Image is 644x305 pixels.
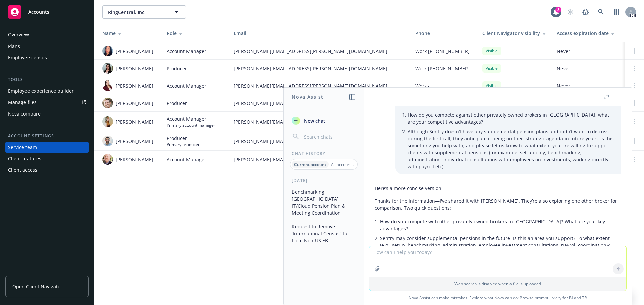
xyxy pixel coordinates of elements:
[167,122,215,128] span: Primary account manager
[610,5,623,19] a: Switch app
[582,295,587,301] a: TR
[167,82,206,89] span: Account Manager
[594,5,608,19] a: Search
[234,138,405,145] span: [PERSON_NAME][EMAIL_ADDRESS][PERSON_NAME][DOMAIN_NAME]
[8,153,41,164] div: Client features
[557,65,620,72] span: Never
[8,97,37,108] div: Manage files
[303,132,356,141] input: Search chats
[8,52,47,63] div: Employee census
[8,142,37,153] div: Service team
[373,281,622,287] p: Web search is disabled when a file is uploaded
[108,9,166,16] span: RingCentral, Inc.
[5,165,89,175] a: Client access
[375,185,621,192] p: Here’s a more concise version:
[482,47,501,55] div: Visible
[167,48,206,55] span: Account Manager
[367,291,629,305] span: Nova Assist can make mistakes. Explore what Nova can do: Browse prompt library for and
[375,197,621,211] p: Thanks for the information—I've shared it with [PERSON_NAME]. They’re also exploring one other br...
[116,48,153,55] span: [PERSON_NAME]
[289,221,359,246] button: Request to Remove 'International Census' Tab from Non-US EB
[167,156,206,163] span: Account Manager
[234,100,405,107] span: [PERSON_NAME][EMAIL_ADDRESS][PERSON_NAME][DOMAIN_NAME]
[167,115,215,122] span: Account Manager
[415,30,472,37] div: Phone
[116,156,153,163] span: [PERSON_NAME]
[5,108,89,119] a: Nova compare
[579,5,592,19] a: Report a Bug
[557,30,620,37] div: Access expiration date
[289,186,359,218] button: Benchmarking [GEOGRAPHIC_DATA] IT/Cloud Pension Plan & Meeting Coordination
[102,46,113,56] img: photo
[284,178,364,183] div: [DATE]
[8,165,37,175] div: Client access
[102,63,113,74] img: photo
[234,118,405,125] span: [PERSON_NAME][EMAIL_ADDRESS][PERSON_NAME][DOMAIN_NAME]
[5,76,89,83] div: Tools
[380,217,621,233] li: How do you compete with other privately owned brokers in [GEOGRAPHIC_DATA]? What are your key adv...
[5,52,89,63] a: Employee census
[5,153,89,164] a: Client features
[303,117,325,124] span: New chat
[116,82,153,89] span: [PERSON_NAME]
[408,110,614,127] li: How do you compete against other privately owned brokers in [GEOGRAPHIC_DATA], what are your comp...
[116,118,153,125] span: [PERSON_NAME]
[331,162,354,167] p: All accounts
[415,48,470,55] span: Work [PHONE_NUMBER]
[167,142,200,147] span: Primary producer
[167,135,200,142] span: Producer
[167,100,187,107] span: Producer
[415,65,470,72] span: Work [PHONE_NUMBER]
[102,80,113,91] img: photo
[8,29,29,40] div: Overview
[569,295,573,301] a: BI
[234,65,405,72] span: [PERSON_NAME][EMAIL_ADDRESS][PERSON_NAME][DOMAIN_NAME]
[557,48,620,55] span: Never
[167,65,187,72] span: Producer
[563,5,577,19] a: Start snowing
[102,5,186,19] button: RingCentral, Inc.
[234,156,405,163] span: [PERSON_NAME][EMAIL_ADDRESS][PERSON_NAME][DOMAIN_NAME]
[289,115,359,127] button: New chat
[557,82,620,89] span: Never
[102,116,113,127] img: photo
[8,108,41,119] div: Nova compare
[102,136,113,146] img: photo
[380,233,621,250] li: Sentry may consider supplemental pensions in the future. Is this an area you support? To what ext...
[167,30,223,37] div: Role
[116,65,153,72] span: [PERSON_NAME]
[234,30,405,37] div: Email
[5,97,89,108] a: Manage files
[102,30,156,37] div: Name
[5,86,89,96] a: Employee experience builder
[116,100,153,107] span: [PERSON_NAME]
[102,154,113,165] img: photo
[284,151,364,156] div: Chat History
[102,98,113,108] img: photo
[5,41,89,52] a: Plans
[12,283,62,290] span: Open Client Navigator
[8,41,20,52] div: Plans
[294,162,326,167] p: Current account
[28,9,49,15] span: Accounts
[234,82,405,89] span: [PERSON_NAME][EMAIL_ADDRESS][PERSON_NAME][DOMAIN_NAME]
[5,142,89,153] a: Service team
[5,29,89,40] a: Overview
[482,64,501,72] div: Visible
[116,138,153,145] span: [PERSON_NAME]
[408,127,614,171] li: Although Sentry doesn’t have any supplemental pension plans and didn’t want to discuss during the...
[292,93,323,100] h1: Nova Assist
[5,3,89,21] a: Accounts
[482,30,546,37] div: Client Navigator visibility
[482,81,501,90] div: Visible
[8,86,74,96] div: Employee experience builder
[555,7,561,13] div: 8
[415,82,430,89] span: Work -
[5,133,89,139] div: Account settings
[234,48,405,55] span: [PERSON_NAME][EMAIL_ADDRESS][PERSON_NAME][DOMAIN_NAME]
